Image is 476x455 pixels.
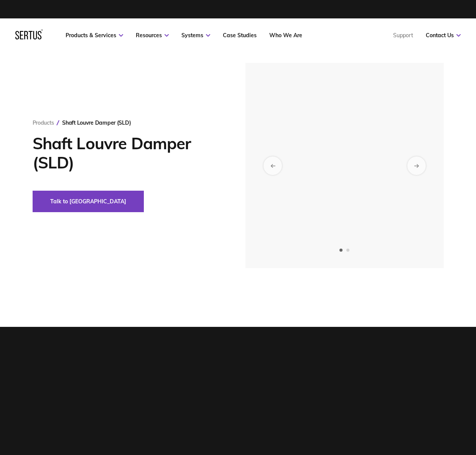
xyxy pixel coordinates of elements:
[426,32,461,39] a: Contact Us
[223,32,257,39] a: Case Studies
[393,32,413,39] a: Support
[33,191,144,212] button: Talk to [GEOGRAPHIC_DATA]
[66,32,123,39] a: Products & Services
[181,32,210,39] a: Systems
[136,32,169,39] a: Resources
[264,157,282,175] div: Previous slide
[346,249,349,252] span: Go to slide 2
[407,157,426,175] div: Next slide
[33,134,222,172] h1: Shaft Louvre Damper (SLD)
[269,32,302,39] a: Who We Are
[33,119,54,126] a: Products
